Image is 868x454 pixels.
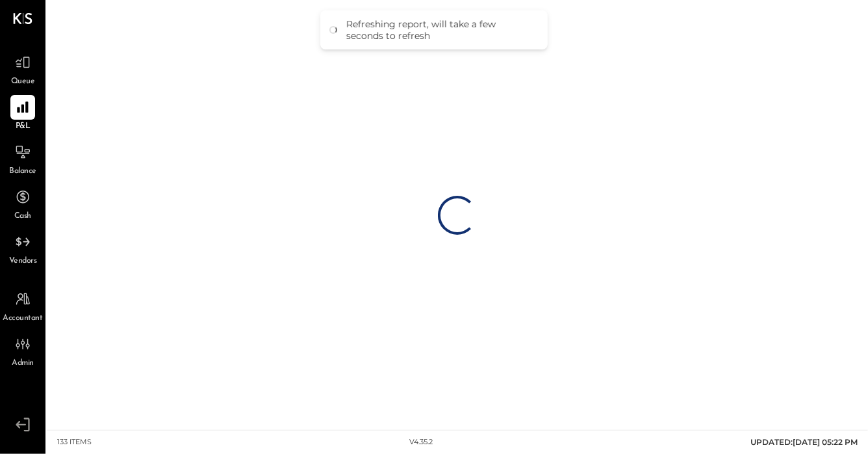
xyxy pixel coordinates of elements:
[9,256,37,267] span: Vendors
[750,437,858,447] span: UPDATED: [DATE] 05:22 PM
[1,332,45,369] a: Admin
[1,95,45,133] a: P&L
[1,230,45,267] a: Vendors
[1,185,45,222] a: Cash
[1,287,45,325] a: Accountant
[12,358,34,369] span: Admin
[1,50,45,88] a: Queue
[3,313,43,325] span: Accountant
[11,76,35,88] span: Queue
[9,166,36,178] span: Balance
[57,437,92,447] div: 133 items
[346,18,535,42] div: Refreshing report, will take a few seconds to refresh
[409,437,433,447] div: v 4.35.2
[1,140,45,178] a: Balance
[14,211,31,222] span: Cash
[16,121,31,133] span: P&L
